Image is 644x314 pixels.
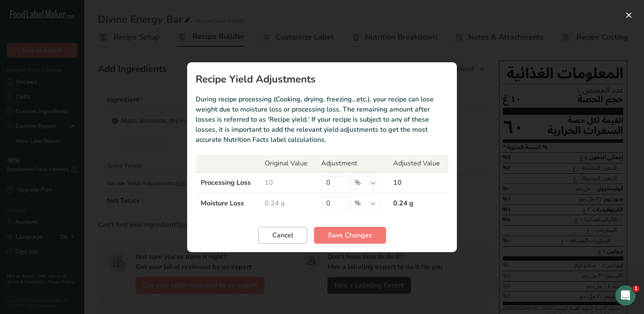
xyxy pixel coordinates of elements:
[196,94,448,145] p: During recipe processing (Cooking, drying, freezing…etc.), your recipe can lose weight due to moi...
[633,285,639,292] span: 1
[260,172,316,193] td: 10
[314,227,386,244] button: Save Changes
[316,155,388,172] th: Adjustment
[196,74,448,84] h1: Recipe Yield Adjustments
[260,155,316,172] th: Original Value
[388,155,448,172] th: Adjusted Value
[272,230,293,240] span: Cancel
[260,193,316,213] td: 0.24 g
[196,172,260,193] td: Processing Loss
[388,172,448,193] td: 10
[328,230,372,240] span: Save Changes
[615,285,636,306] iframe: Intercom live chat
[196,193,260,213] td: Moisture Loss
[258,227,307,244] button: Cancel
[388,193,448,213] td: 0.24 g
